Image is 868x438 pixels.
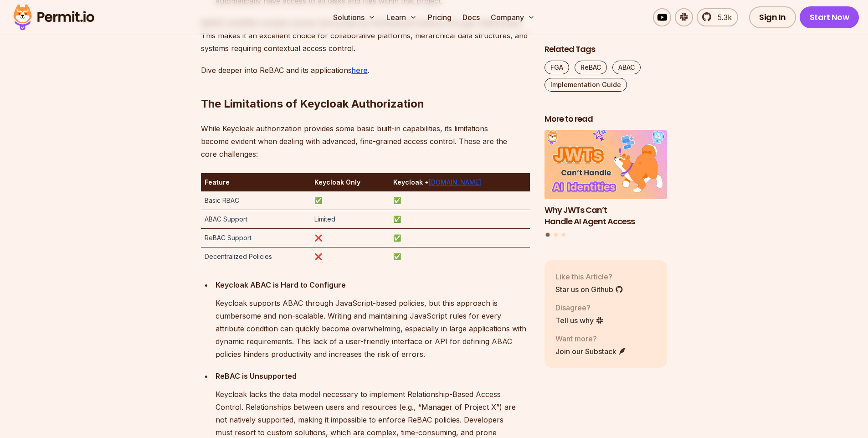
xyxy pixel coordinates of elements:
div: Posts [544,130,668,238]
span: 5.3k [712,12,732,23]
td: ✅ [390,191,530,210]
a: ABAC [612,61,641,74]
p: Keycloak supports ABAC through JavaScript-based policies, but this approach is cumbersome and non... [216,297,530,361]
th: Keycloak + [390,173,530,191]
h3: Why JWTs Can’t Handle AI Agent Access [544,205,668,227]
a: Star us on Github [555,284,623,295]
a: [DOMAIN_NAME] [429,178,481,186]
td: ✅ [390,247,530,266]
img: Permit logo [9,2,98,33]
strong: Keycloak ABAC is Hard to Configure [216,280,346,289]
p: ReBAC simplifies complex access hierarchies by inheriting permissions through relationships. This... [201,16,530,55]
td: Limited [311,210,389,229]
td: ✅ [311,191,389,210]
button: Company [487,8,539,26]
button: Go to slide 2 [554,233,558,237]
a: Implementation Guide [544,78,627,92]
p: While Keycloak authorization provides some basic built-in capabilities, its limitations become ev... [201,122,530,160]
a: FGA [544,61,569,74]
td: ❌ [311,229,389,247]
p: Want more? [555,333,627,344]
td: Basic RBAC [201,191,311,210]
p: Disagree? [555,302,604,313]
h2: More to read [544,113,668,125]
td: ABAC Support [201,210,311,229]
button: Go to slide 1 [546,233,550,237]
a: Pricing [424,8,455,26]
a: ReBAC [575,61,607,74]
a: Start Now [800,6,859,28]
a: Why JWTs Can’t Handle AI Agent AccessWhy JWTs Can’t Handle AI Agent Access [544,130,668,227]
a: 5.3k [697,8,738,26]
img: Why JWTs Can’t Handle AI Agent Access [544,130,668,200]
h2: Related Tags [544,44,668,55]
td: ReBAC Support [201,229,311,247]
th: Keycloak Only [311,173,389,191]
a: Docs [459,8,483,26]
button: Learn [383,8,421,26]
td: ✅ [390,210,530,229]
a: here [352,66,368,75]
a: Join our Substack [555,346,627,357]
h2: The Limitations of Keycloak Authorization [201,60,530,111]
td: Decentralized Policies [201,247,311,266]
td: ✅ [390,229,530,247]
button: Go to slide 3 [562,233,565,237]
a: Tell us why [555,315,604,326]
strong: ReBAC is Unsupported [216,371,297,381]
a: Sign In [749,6,796,28]
th: Feature [201,173,311,191]
p: Like this Article? [555,271,623,282]
p: Dive deeper into ReBAC and its applications . [201,64,530,77]
button: Solutions [329,8,379,26]
li: 1 of 3 [544,130,668,227]
td: ❌ [311,247,389,266]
